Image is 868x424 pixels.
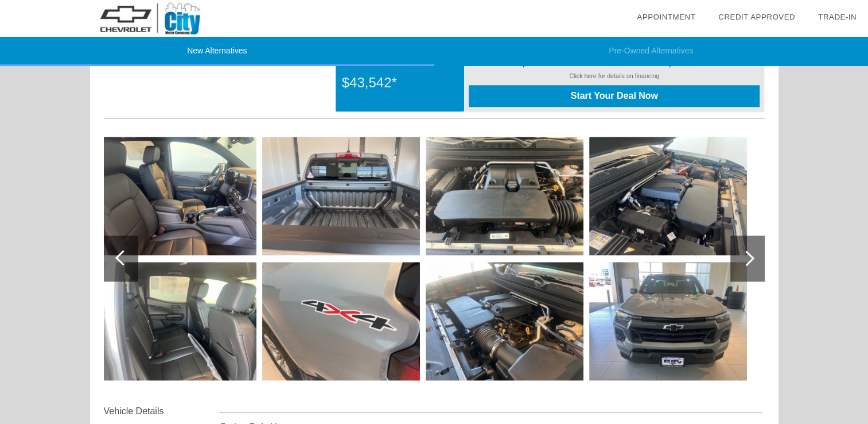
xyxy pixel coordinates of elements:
a: Credit Approved [718,13,795,21]
span: Start Your Deal Now [483,91,745,101]
img: 33.jpg [589,262,747,380]
div: Vehicle Details [104,404,220,418]
img: 28.jpg [262,137,420,255]
img: 31.jpg [426,262,583,380]
img: 30.jpg [426,137,583,255]
img: 32.jpg [589,137,747,255]
img: 29.jpg [262,262,420,380]
div: $43,542* [342,68,458,98]
img: 27.jpg [99,262,256,380]
a: Trade-In [818,13,857,21]
div: Quoted on [DATE] 4:49:56 PM [104,84,765,102]
div: Click here for details on financing [469,72,760,85]
a: Appointment [637,13,695,21]
img: 26.jpg [99,137,256,255]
